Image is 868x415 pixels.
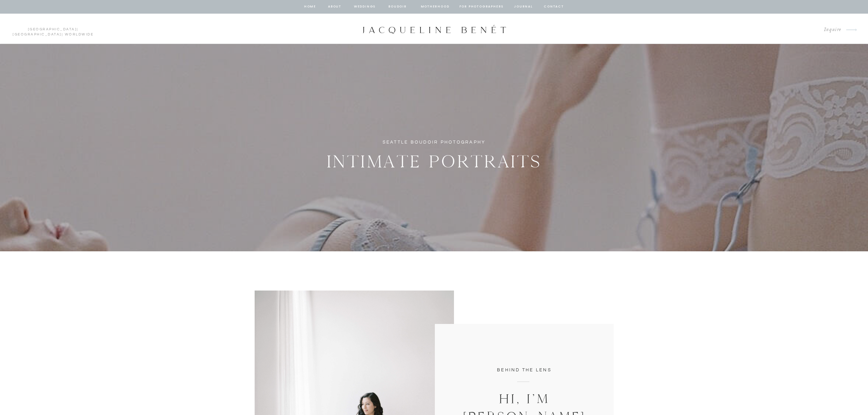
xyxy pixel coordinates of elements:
[353,4,376,10] a: Weddings
[28,28,77,31] a: [GEOGRAPHIC_DATA]
[13,33,62,36] a: [GEOGRAPHIC_DATA]
[379,138,490,146] h1: Seattle Boudoir Photography
[328,4,342,10] a: about
[543,4,565,10] a: contact
[819,25,841,34] a: Inquire
[325,148,543,172] h2: Intimate Portraits
[462,390,587,405] p: Hi, I’m [PERSON_NAME]
[388,4,408,10] a: BOUDOIR
[459,4,504,10] a: for photographers
[304,4,317,10] a: home
[491,366,558,374] h3: behind the lens
[421,4,449,10] a: Motherhood
[513,4,534,10] a: journal
[10,27,97,31] p: | | Worldwide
